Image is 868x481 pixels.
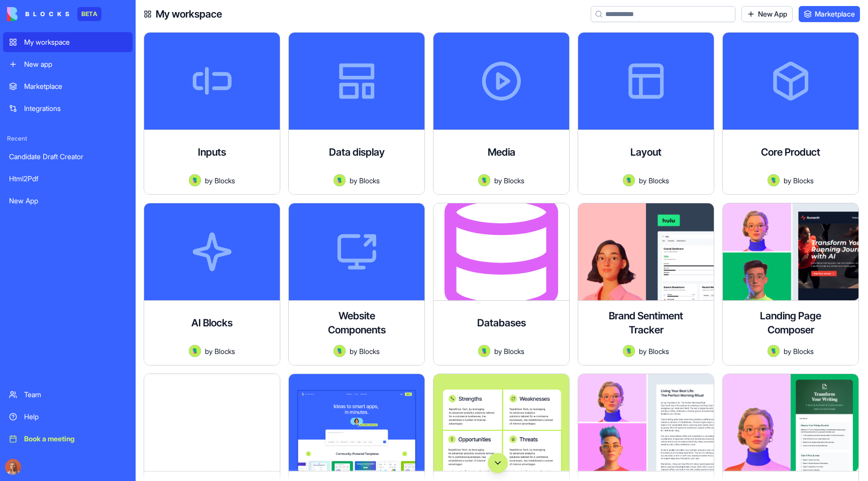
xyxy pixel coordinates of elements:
[3,169,133,189] a: Html2Pdf
[623,345,635,357] img: Avatar
[768,174,780,186] img: Avatar
[784,175,791,186] span: by
[784,346,791,356] span: by
[750,309,831,337] h4: Landing Page Composer
[722,32,859,195] a: Core ProductAvatarbyBlocks
[144,32,280,195] a: InputsAvatarbyBlocks
[144,203,280,366] a: AI BlocksAvatarbyBlocks
[24,81,127,91] div: Marketplace
[24,390,127,400] div: Team
[3,147,133,167] a: Candidate Draft Creator
[433,203,570,366] a: DatabasesAvatarbyBlocks
[761,145,820,159] h4: Core Product
[504,346,524,356] span: Blocks
[477,316,526,330] h4: Databases
[24,37,127,47] div: My workspace
[488,145,515,159] h4: Media
[329,145,385,159] h4: Data display
[3,76,133,96] a: Marketplace
[3,429,133,449] a: Book a meeting
[7,7,101,21] a: BETA
[793,175,814,186] span: Blocks
[494,175,502,186] span: by
[3,54,133,74] a: New app
[741,6,793,22] a: New App
[3,407,133,427] a: Help
[9,174,127,184] div: Html2Pdf
[359,175,380,186] span: Blocks
[9,152,127,162] div: Candidate Draft Creator
[24,412,127,422] div: Help
[793,346,814,356] span: Blocks
[359,346,380,356] span: Blocks
[205,346,212,356] span: by
[3,32,133,52] a: My workspace
[191,316,233,330] h4: AI Blocks
[334,174,346,186] img: Avatar
[3,135,133,143] span: Recent
[214,346,235,356] span: Blocks
[3,98,133,118] a: Integrations
[799,6,860,22] a: Marketplace
[722,203,859,366] a: Landing Page ComposerAvatarbyBlocks
[639,346,646,356] span: by
[648,175,669,186] span: Blocks
[24,59,127,69] div: New app
[3,385,133,405] a: Team
[623,174,635,186] img: Avatar
[578,32,714,195] a: LayoutAvatarbyBlocks
[578,203,714,366] a: Brand Sentiment TrackerAvatarbyBlocks
[768,345,780,357] img: Avatar
[205,175,212,186] span: by
[9,196,127,206] div: New App
[5,459,21,475] img: Marina_gj5dtt.jpg
[189,174,201,186] img: Avatar
[316,309,397,337] h4: Website Components
[24,103,127,113] div: Integrations
[639,175,646,186] span: by
[288,203,425,366] a: Website ComponentsAvatarbyBlocks
[504,175,524,186] span: Blocks
[189,345,201,357] img: Avatar
[77,7,101,21] div: BETA
[478,174,490,186] img: Avatar
[350,175,357,186] span: by
[350,346,357,356] span: by
[288,32,425,195] a: Data displayAvatarbyBlocks
[3,191,133,211] a: New App
[433,32,570,195] a: MediaAvatarbyBlocks
[478,345,490,357] img: Avatar
[630,145,662,159] h4: Layout
[156,7,222,21] h4: My workspace
[334,345,346,357] img: Avatar
[214,175,235,186] span: Blocks
[488,453,508,473] button: Scroll to bottom
[648,346,669,356] span: Blocks
[198,145,226,159] h4: Inputs
[494,346,502,356] span: by
[7,7,69,21] img: logo
[24,434,127,444] div: Book a meeting
[606,309,686,337] h4: Brand Sentiment Tracker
